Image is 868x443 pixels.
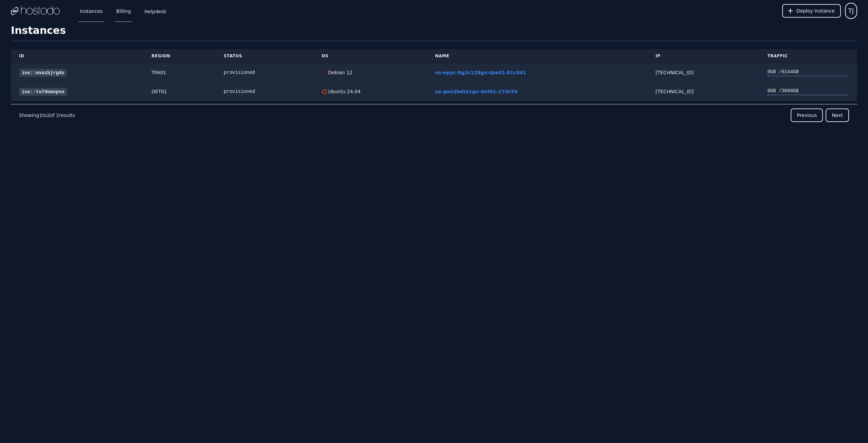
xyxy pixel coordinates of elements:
[39,113,42,118] span: 1
[767,68,849,75] div: 0 GB / 6144 GB
[767,87,849,94] div: 0 GB / 3000 GB
[826,108,849,122] button: Next
[19,112,75,119] p: Showing to of results
[327,69,353,76] div: Debian 12
[782,4,841,18] button: Deploy Instance
[19,69,67,77] a: ins::mxozbjrg4s
[435,70,526,75] a: us-epyc-8g2c128gn-tpa01-01c841
[56,113,59,118] span: 2
[327,88,361,95] div: Ubuntu 24.04
[759,49,857,63] th: Traffic
[224,69,305,76] div: provisioned
[796,7,835,14] span: Deploy Instance
[656,69,751,76] div: [TECHNICAL_ID]
[314,49,427,63] th: OS
[845,3,857,19] button: User menu
[427,49,647,63] th: Name
[435,89,517,94] a: us-gen2beta1gn-det01-17dc54
[648,49,759,63] th: IP
[224,88,305,95] div: provisioned
[11,24,857,41] h1: Instances
[656,88,751,95] div: [TECHNICAL_ID]
[143,49,216,63] th: Region
[791,108,823,122] button: Previous
[11,49,143,63] th: ID
[47,113,50,118] span: 2
[19,88,67,96] a: ins::to7domxpvo
[11,104,857,126] nav: Pagination
[11,6,60,16] img: Logo
[848,6,854,16] span: TJ
[152,88,208,95] div: DET01
[216,49,314,63] th: Status
[152,69,208,76] div: TPA01
[322,89,327,94] img: Ubuntu 24.04
[322,70,327,75] img: Debian 12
